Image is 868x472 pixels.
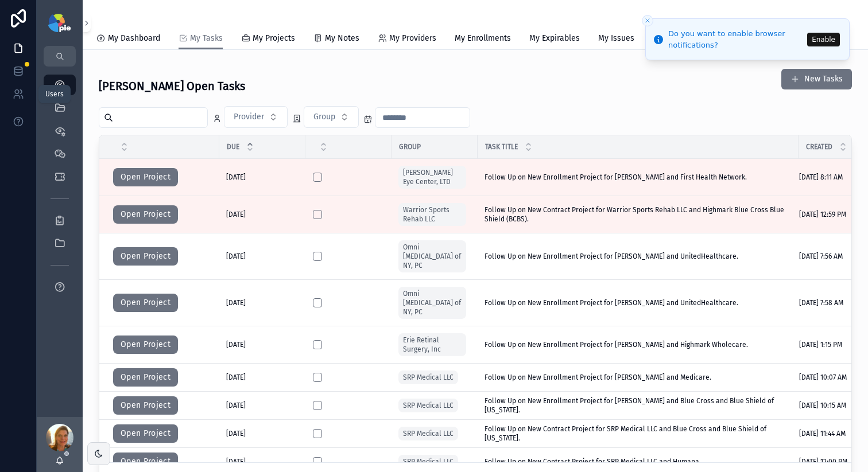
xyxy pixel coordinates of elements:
[234,111,264,123] span: Provider
[398,287,466,319] a: Omni [MEDICAL_DATA] of NY, PC
[96,28,160,51] a: My Dashboard
[113,424,178,443] button: Open Project
[799,401,846,410] span: [DATE] 10:15 AM
[113,168,178,186] button: Open Project
[398,424,471,443] a: SRP Medical LLC
[398,284,471,321] a: Omni [MEDICAL_DATA] of NY, PC
[398,163,471,191] a: [PERSON_NAME] Eye Center, LTD
[113,294,178,312] button: Open Project
[403,205,462,224] span: Warrior Sports Rehab LLC
[398,370,458,384] a: SRP Medical LLC
[226,429,246,438] span: [DATE]
[403,401,454,410] span: SRP Medical LLC
[799,252,843,261] span: [DATE] 7:56 AM
[37,67,83,312] div: scrollable content
[398,203,466,226] a: Warrior Sports Rehab LLC
[113,173,178,181] a: Open Project
[113,396,178,415] button: Open Project
[485,373,792,382] a: Follow Up on New Enrollment Project for [PERSON_NAME] and Medicare.
[226,173,246,182] span: [DATE]
[485,396,792,415] a: Follow Up on New Enrollment Project for [PERSON_NAME] and Blue Cross and Blue Shield of [US_STATE].
[226,429,299,438] a: [DATE]
[226,210,299,219] a: [DATE]
[485,457,701,466] span: Follow Up on New Contract Project for SRP Medical LLC and Humana.
[799,173,843,182] span: [DATE] 8:11 AM
[398,368,471,387] a: SRP Medical LLC
[113,247,212,266] a: Open Project
[179,28,223,50] a: My Tasks
[113,299,178,307] a: Open Project
[485,340,748,349] span: Follow Up on New Enrollment Project for [PERSON_NAME] and Highmark Wholecare.
[398,331,471,358] a: Erie Retinal Surgery, Inc
[807,33,840,46] button: Enable
[226,401,299,410] a: [DATE]
[403,457,454,466] span: SRP Medical LLC
[190,33,223,44] span: My Tasks
[226,210,246,219] span: [DATE]
[529,28,580,51] a: My Expirables
[485,340,792,349] a: Follow Up on New Enrollment Project for [PERSON_NAME] and Highmark Wholecare.
[226,373,246,382] span: [DATE]
[389,33,436,44] span: My Providers
[113,368,212,387] a: Open Project
[113,168,212,186] a: Open Project
[799,210,846,219] span: [DATE] 12:59 PM
[799,340,842,349] span: [DATE] 1:15 PM
[398,427,458,440] a: SRP Medical LLC
[799,429,846,438] span: [DATE] 11:44 AM
[398,333,466,356] a: Erie Retinal Surgery, Inc
[113,458,178,466] a: Open Project
[398,201,471,228] a: Warrior Sports Rehab LLC
[226,298,246,307] span: [DATE]
[113,396,212,415] a: Open Project
[485,252,792,261] a: Follow Up on New Enrollment Project for [PERSON_NAME] and UnitedHealthcare.
[799,298,843,307] span: [DATE] 7:58 AM
[226,252,299,261] a: [DATE]
[226,340,246,349] span: [DATE]
[113,252,178,260] a: Open Project
[485,142,518,151] span: Task Title
[113,294,212,312] a: Open Project
[113,453,212,471] a: Open Project
[304,106,359,128] button: Select Button
[226,298,299,307] a: [DATE]
[485,205,792,224] a: Follow Up on New Contract Project for Warrior Sports Rehab LLC and Highmark Blue Cross Blue Shiel...
[113,210,178,219] a: Open Project
[325,33,359,44] span: My Notes
[226,457,246,466] span: [DATE]
[113,453,178,471] button: Open Project
[403,168,462,186] span: [PERSON_NAME] Eye Center, LTD
[113,205,178,224] button: Open Project
[799,373,847,382] span: [DATE] 10:07 AM
[598,33,634,44] span: My Issues
[113,430,178,438] a: Open Project
[668,28,804,50] div: Do you want to enable browser notifications?
[253,33,295,44] span: My Projects
[398,455,458,469] a: SRP Medical LLC
[398,453,471,471] a: SRP Medical LLC
[485,252,738,261] span: Follow Up on New Enrollment Project for [PERSON_NAME] and UnitedHealthcare.
[398,166,466,189] a: [PERSON_NAME] Eye Center, LTD
[642,15,653,26] button: Close toast
[485,457,792,466] a: Follow Up on New Contract Project for SRP Medical LLC and Humana.
[113,341,178,349] a: Open Project
[598,28,634,51] a: My Issues
[455,33,511,44] span: My Enrollments
[113,368,178,387] button: Open Project
[113,336,178,354] button: Open Project
[378,28,436,51] a: My Providers
[48,14,71,32] img: App logo
[485,424,792,443] a: Follow Up on New Contract Project for SRP Medical LLC and Blue Cross and Blue Shield of [US_STATE].
[399,142,421,151] span: Group
[113,401,178,409] a: Open Project
[226,457,299,466] a: [DATE]
[226,340,299,349] a: [DATE]
[398,399,458,412] a: SRP Medical LLC
[108,33,160,44] span: My Dashboard
[403,243,462,270] span: Omni [MEDICAL_DATA] of NY, PC
[485,173,792,182] a: Follow Up on New Enrollment Project for [PERSON_NAME] and First Health Network.
[398,238,471,275] a: Omni [MEDICAL_DATA] of NY, PC
[113,205,212,224] a: Open Project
